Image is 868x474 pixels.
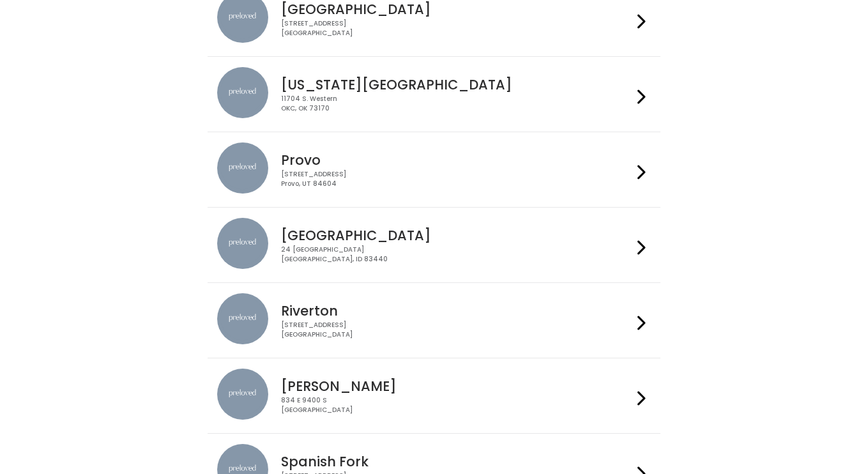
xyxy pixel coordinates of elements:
img: preloved location [217,218,268,269]
div: [STREET_ADDRESS] Provo, UT 84604 [281,170,632,188]
div: 834 E 9400 S [GEOGRAPHIC_DATA] [281,396,632,415]
h4: [US_STATE][GEOGRAPHIC_DATA] [281,77,632,92]
a: preloved location [PERSON_NAME] 834 E 9400 S[GEOGRAPHIC_DATA] [217,369,651,423]
img: preloved location [217,293,268,344]
div: [STREET_ADDRESS] [GEOGRAPHIC_DATA] [281,321,632,339]
a: preloved location [US_STATE][GEOGRAPHIC_DATA] 11704 S. WesternOKC, OK 73170 [217,67,651,121]
h4: Spanish Fork [281,454,632,469]
a: preloved location Provo [STREET_ADDRESS]Provo, UT 84604 [217,142,651,197]
img: preloved location [217,67,268,118]
a: preloved location [GEOGRAPHIC_DATA] 24 [GEOGRAPHIC_DATA][GEOGRAPHIC_DATA], ID 83440 [217,218,651,272]
img: preloved location [217,369,268,420]
h4: [PERSON_NAME] [281,379,632,394]
div: [STREET_ADDRESS] [GEOGRAPHIC_DATA] [281,19,632,38]
a: preloved location Riverton [STREET_ADDRESS][GEOGRAPHIC_DATA] [217,293,651,348]
div: 24 [GEOGRAPHIC_DATA] [GEOGRAPHIC_DATA], ID 83440 [281,245,632,264]
h4: [GEOGRAPHIC_DATA] [281,228,632,243]
div: 11704 S. Western OKC, OK 73170 [281,95,632,113]
h4: Provo [281,153,632,167]
h4: Riverton [281,303,632,318]
h4: [GEOGRAPHIC_DATA] [281,2,632,17]
img: preloved location [217,142,268,194]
